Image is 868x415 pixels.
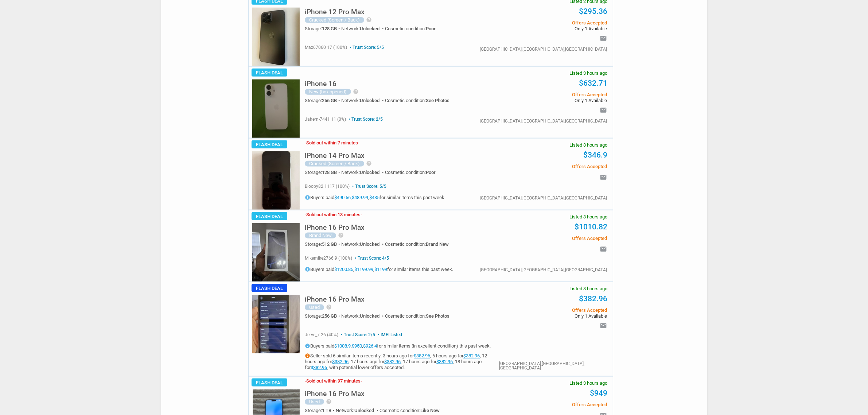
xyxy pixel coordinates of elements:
[497,402,607,407] span: Offers Accepted
[480,268,607,272] div: [GEOGRAPHIC_DATA],[GEOGRAPHIC_DATA],[GEOGRAPHIC_DATA]
[374,267,387,272] a: $1199
[497,20,607,25] span: Offers Accepted
[305,305,324,310] div: Used
[366,17,372,23] i: help
[348,45,384,50] span: Trust Score: 5/5
[497,308,607,313] span: Offers Accepted
[360,170,379,175] span: Unlocked
[305,26,341,31] div: Storage:
[305,8,365,15] h5: iPhone 12 Pro Max
[497,164,607,169] span: Offers Accepted
[420,408,440,413] span: Like New
[305,297,365,303] a: iPhone 16 Pro Max
[305,353,499,370] h5: Seller sold 6 similar items recently: 3 hours ago for , 6 hours ago for , 12 hours ago for , 17 h...
[305,154,365,159] a: iPhone 14 Pro Max
[305,212,306,217] span: -
[360,313,379,319] span: Unlocked
[353,256,389,261] span: Trust Score: 4/5
[305,390,365,397] h5: iPhone 16 Pro Max
[463,353,480,359] a: $382.96
[252,223,300,282] img: s-l225.jpg
[363,344,377,349] a: $926.4
[326,304,332,310] i: help
[252,79,300,138] img: s-l225.jpg
[305,161,364,167] div: Cracked (Screen / Back)
[436,359,453,364] a: $382.96
[305,256,352,261] span: mikemike2766 9 (100%)
[351,184,386,189] span: Trust Score: 5/5
[600,35,607,42] i: email
[426,313,449,319] span: See Photos
[379,408,440,413] div: Cosmetic condition:
[600,106,607,114] i: email
[305,170,341,175] div: Storage:
[600,174,607,181] i: email
[305,17,364,23] div: Cracked (Screen / Back)
[361,212,362,217] span: -
[252,151,300,210] img: s-l225.jpg
[426,98,449,103] span: See Photos
[358,140,359,146] span: -
[305,212,362,217] h3: Sold out within 13 minutes
[579,294,607,303] a: $382.96
[305,267,310,272] i: info
[252,69,287,77] span: Flash Deal
[600,245,607,253] i: email
[579,7,607,16] a: $295.36
[385,314,449,318] div: Cosmetic condition:
[305,233,336,238] div: Brand New
[322,170,337,175] span: 128 GB
[305,225,365,231] a: iPhone 16 Pro Max
[341,242,385,247] div: Network:
[385,98,449,103] div: Cosmetic condition:
[569,286,607,291] span: Listed 3 hours ago
[322,408,331,413] span: 1 TB
[385,170,436,175] div: Cosmetic condition:
[366,160,372,166] i: help
[305,140,359,145] h3: Sold out within 7 minutes
[480,119,607,123] div: [GEOGRAPHIC_DATA],[GEOGRAPHIC_DATA],[GEOGRAPHIC_DATA]
[341,26,385,31] div: Network:
[499,361,607,370] div: [GEOGRAPHIC_DATA],[GEOGRAPHIC_DATA],[GEOGRAPHIC_DATA]
[385,26,436,31] div: Cosmetic condition:
[497,98,607,103] span: Only 1 Available
[480,47,607,51] div: [GEOGRAPHIC_DATA],[GEOGRAPHIC_DATA],[GEOGRAPHIC_DATA]
[569,214,607,219] span: Listed 3 hours ago
[347,117,383,122] span: Trust Score: 2/5
[579,79,607,88] a: $632.71
[305,82,336,87] a: iPhone 16
[305,392,365,397] a: iPhone 16 Pro Max
[305,353,310,358] i: info
[305,296,365,303] h5: iPhone 16 Pro Max
[414,353,430,359] a: $382.96
[569,143,607,147] span: Listed 3 hours ago
[326,399,332,404] i: help
[252,8,300,66] img: s-l225.jpg
[305,184,350,189] span: bloopy82 1117 (100%)
[305,343,499,349] h5: Buyers paid , , for similar items (in excellent condition) this past week.
[305,10,365,15] a: iPhone 12 Pro Max
[305,343,310,349] i: info
[305,408,336,413] div: Storage:
[322,313,337,319] span: 256 GB
[354,408,374,413] span: Unlocked
[354,267,373,272] a: $1199.99
[305,80,336,87] h5: iPhone 16
[305,89,351,95] div: New (box opened)
[305,224,365,231] h5: iPhone 16 Pro Max
[497,236,607,241] span: Offers Accepted
[339,332,375,337] span: Trust Score: 2/5
[305,195,445,200] h5: Buyers paid , , for similar items this past week.
[305,267,453,272] h5: Buyers paid , , for similar items this past week.
[497,314,607,318] span: Only 1 Available
[338,232,344,238] i: help
[426,241,449,247] span: Brand New
[252,284,287,292] span: Flash Deal
[305,45,347,50] span: max67060 17 (100%)
[369,195,379,201] a: $435
[252,379,287,387] span: Flash Deal
[305,242,341,247] div: Storage:
[334,344,351,349] a: $1008.9
[336,408,379,413] div: Network:
[252,140,287,148] span: Flash Deal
